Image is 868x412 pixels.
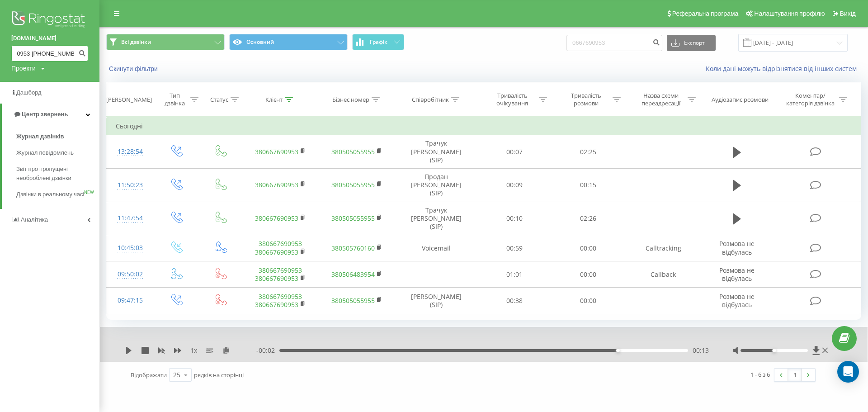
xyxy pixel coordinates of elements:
span: Центр звернень [22,111,68,118]
a: Центр звернень [2,104,99,125]
a: [DOMAIN_NAME] [11,34,88,43]
input: Пошук за номером [11,45,88,62]
div: Аудіозапис розмови [712,96,769,104]
div: 11:47:54 [116,209,145,227]
div: Проекти [11,64,36,73]
span: рядків на сторінці [194,371,244,379]
div: 1 - 6 з 6 [750,370,770,379]
div: Клієнт [265,96,283,104]
td: 00:59 [478,235,552,261]
div: 10:45:03 [116,239,145,257]
span: Розмова не відбулась [719,239,755,256]
div: Тривалість розмови [562,92,610,107]
td: 00:10 [478,202,552,235]
td: Callback [625,261,702,288]
div: Назва схеми переадресації [637,92,685,107]
td: 00:07 [478,135,552,169]
span: - 00:02 [256,346,279,355]
td: Продан [PERSON_NAME] (SIP) [395,168,477,202]
div: Співробітник [412,96,449,104]
span: Звіт про пропущені необроблені дзвінки [16,165,95,183]
button: Всі дзвінки [106,34,225,50]
span: 1 x [190,346,197,355]
div: Бізнес номер [332,96,369,104]
a: 380667690953 [255,180,298,189]
span: Журнал повідомлень [16,148,74,157]
td: Calltracking [625,235,702,261]
a: 380505760160 [331,244,375,252]
a: 380667690953 [259,292,302,301]
span: Вихід [840,10,856,17]
a: 380667690953 [259,239,302,248]
span: Відображати [131,371,167,379]
div: Accessibility label [772,349,776,352]
a: 1 [788,369,802,381]
a: 380505055955 [331,214,375,223]
a: 380505055955 [331,180,375,189]
span: Аналiтика [21,216,48,223]
div: Коментар/категорія дзвінка [784,92,837,107]
a: 380506483954 [331,270,375,279]
td: 01:01 [478,261,552,288]
td: 00:00 [552,288,625,314]
span: Налаштування профілю [754,10,825,17]
a: 380667690953 [255,147,298,156]
div: Тривалість очікування [488,92,537,107]
button: Експорт [667,35,716,51]
td: Трачук [PERSON_NAME] (SIP) [395,135,477,169]
td: Voicemail [395,235,477,261]
button: Основний [229,34,348,50]
td: 00:38 [478,288,552,314]
span: 00:13 [693,346,709,355]
a: Коли дані можуть відрізнятися вiд інших систем [706,64,861,73]
a: 380667690953 [259,266,302,275]
span: Всі дзвінки [121,38,151,46]
td: [PERSON_NAME] (SIP) [395,288,477,314]
a: Дзвінки в реальному часіNEW [16,186,99,203]
a: 380667690953 [255,274,298,283]
div: 25 [173,370,180,379]
div: Тип дзвінка [162,92,188,107]
div: Accessibility label [616,349,620,352]
div: 13:28:54 [116,143,145,161]
img: Ringostat logo [11,9,88,32]
span: Дашборд [16,89,42,96]
td: Трачук [PERSON_NAME] (SIP) [395,202,477,235]
td: 02:26 [552,202,625,235]
td: 00:09 [478,168,552,202]
span: Розмова не відбулась [719,292,755,309]
a: Журнал повідомлень [16,145,99,161]
td: 00:00 [552,261,625,288]
span: Реферальна програма [672,10,739,17]
div: Статус [210,96,228,104]
input: Пошук за номером [566,35,662,51]
td: 00:15 [552,168,625,202]
a: 380505055955 [331,147,375,156]
div: 09:50:02 [116,265,145,283]
td: Сьогодні [107,117,861,135]
div: [PERSON_NAME] [106,96,152,104]
div: 09:47:15 [116,292,145,309]
div: Open Intercom Messenger [837,361,859,383]
td: 00:00 [552,235,625,261]
a: 380667690953 [255,248,298,256]
button: Графік [352,34,404,50]
a: 380667690953 [255,214,298,223]
span: Дзвінки в реальному часі [16,190,84,199]
a: 380505055955 [331,296,375,305]
a: 380667690953 [255,300,298,309]
button: Скинути фільтри [106,65,162,73]
span: Розмова не відбулась [719,266,755,283]
div: 11:50:23 [116,176,145,194]
a: Журнал дзвінків [16,128,99,145]
span: Журнал дзвінків [16,132,64,141]
td: 02:25 [552,135,625,169]
a: Звіт про пропущені необроблені дзвінки [16,161,99,186]
span: Графік [370,39,387,45]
